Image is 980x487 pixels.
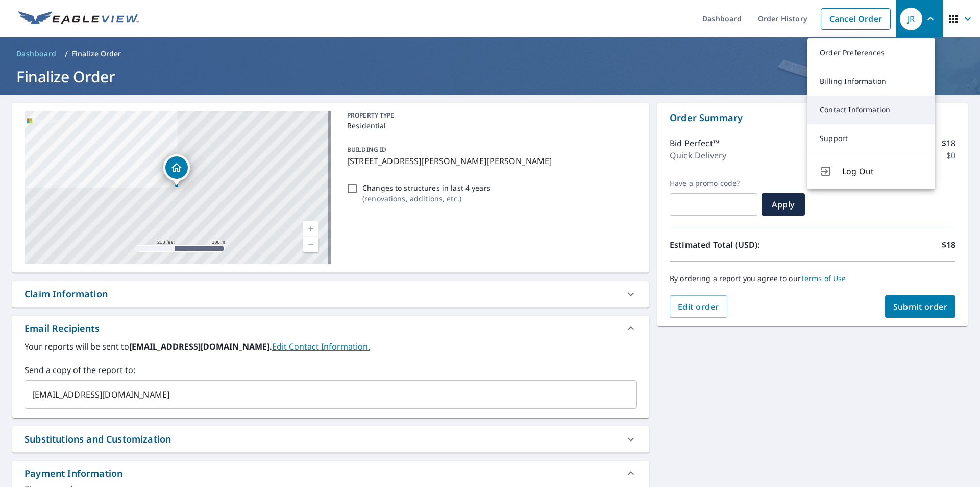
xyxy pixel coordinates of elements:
label: Send a copy of the report to: [24,364,637,376]
a: Dashboard [12,45,61,62]
a: Current Level 17, Zoom Out [303,237,318,252]
div: Dropped pin, building 1, Residential property, 39147 W Yates Rd Franklinton, LA 70438 [163,154,190,186]
nav: breadcrumb [12,45,968,62]
button: Edit order [670,295,727,318]
p: BUILDING ID [347,145,386,154]
h1: Finalize Order [12,66,968,87]
p: Order Summary [670,111,955,125]
p: $18 [942,137,955,149]
div: Payment Information [12,461,649,485]
a: Terms of Use [801,273,846,283]
span: Dashboard [16,49,57,59]
p: $0 [946,149,955,161]
div: Claim Information [12,281,649,307]
button: Submit order [885,295,956,318]
label: Your reports will be sent to [24,340,637,353]
label: Have a promo code? [670,179,757,188]
div: Substitutions and Customization [12,426,649,452]
span: Edit order [678,301,719,312]
div: Email Recipients [12,316,649,340]
img: EV Logo [18,11,139,27]
button: Log Out [807,153,935,189]
p: Quick Delivery [670,149,726,161]
p: PROPERTY TYPE [347,111,633,120]
div: Substitutions and Customization [24,432,171,446]
a: Support [807,124,935,153]
p: Finalize Order [72,49,121,59]
div: Claim Information [24,287,108,301]
a: Contact Information [807,96,935,124]
a: Billing Information [807,67,935,96]
p: [STREET_ADDRESS][PERSON_NAME][PERSON_NAME] [347,155,633,167]
p: Changes to structures in last 4 years [362,182,491,193]
div: Payment Information [24,467,127,480]
span: Submit order [893,301,948,312]
p: Residential [347,120,633,131]
a: Order Preferences [807,38,935,67]
p: Estimated Total (USD): [670,239,813,251]
span: Log Out [842,165,923,177]
span: Apply [770,199,797,210]
li: / [65,48,68,60]
p: ( renovations, additions, etc. ) [362,193,491,204]
p: By ordering a report you agree to our [670,274,955,283]
a: Cancel Order [821,8,891,30]
p: $18 [942,239,955,251]
div: Email Recipients [24,321,100,335]
b: [EMAIL_ADDRESS][DOMAIN_NAME]. [129,341,272,352]
a: Current Level 17, Zoom In [303,221,318,237]
p: Bid Perfect™ [670,137,719,149]
div: JR [900,8,922,30]
button: Apply [762,193,805,216]
a: EditContactInfo [272,341,370,352]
